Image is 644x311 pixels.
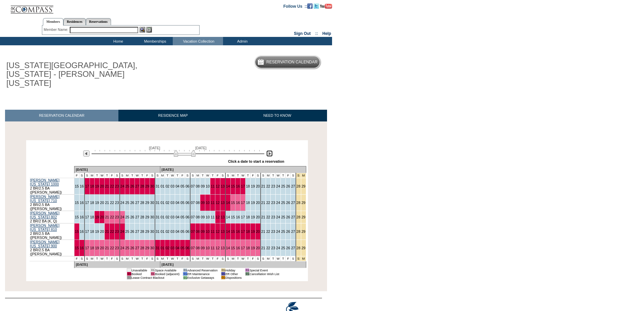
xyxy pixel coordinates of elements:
[196,246,200,250] a: 08
[185,173,190,178] td: S
[255,173,260,178] td: S
[115,215,119,219] a: 23
[30,178,74,195] td: 2 BR/2.5 BA ([PERSON_NAME])
[205,178,210,195] td: 10
[175,246,179,250] a: 04
[246,173,251,178] td: T
[200,173,205,178] td: T
[30,223,60,231] a: [PERSON_NAME] [US_STATE] 810
[241,229,245,234] a: 17
[276,178,281,195] td: 24
[314,3,319,9] img: Follow us on Twitter
[221,201,225,205] a: 13
[271,195,276,211] td: 23
[241,246,245,250] a: 17
[120,229,124,234] a: 24
[130,223,135,240] td: 26
[286,195,291,211] td: 26
[201,246,205,250] a: 09
[79,223,84,240] td: 16
[140,195,145,211] td: 28
[105,173,110,178] td: T
[296,173,301,178] td: Independence Day 2026
[216,215,220,219] a: 12
[255,211,260,223] td: 20
[286,178,291,195] td: 26
[281,195,286,211] td: 25
[170,223,175,240] td: 03
[85,184,89,188] a: 17
[80,246,84,250] a: 16
[30,195,60,203] a: [PERSON_NAME] [US_STATE] 710
[30,240,60,248] a: [PERSON_NAME] [US_STATE] 900
[160,223,165,240] td: 01
[251,178,256,195] td: 19
[130,246,134,250] a: 26
[185,223,190,240] td: 06
[281,178,286,195] td: 25
[120,173,125,178] td: S
[246,211,251,223] td: 18
[211,229,215,234] a: 11
[161,246,165,250] a: 01
[75,246,79,250] a: 15
[105,215,109,219] a: 21
[120,195,125,211] td: 24
[190,178,195,195] td: 07
[256,246,260,250] a: 20
[109,173,114,178] td: F
[290,173,296,178] td: S
[276,195,281,211] td: 24
[110,184,114,188] a: 22
[180,173,185,178] td: F
[150,223,155,240] td: 30
[241,201,245,205] a: 17
[301,211,306,223] td: 29
[226,229,230,234] a: 14
[160,195,165,211] td: 01
[223,37,260,45] td: Admin
[118,110,228,121] a: RESIDENCE MAP
[170,173,175,178] td: W
[225,211,230,223] td: 14
[281,173,286,178] td: T
[170,178,175,195] td: 03
[221,184,225,188] a: 13
[266,150,273,157] img: Next
[296,178,301,195] td: 28
[149,146,160,150] span: [DATE]
[110,246,114,250] a: 22
[201,201,205,205] a: 09
[221,215,225,219] a: 13
[85,246,89,250] a: 17
[135,173,140,178] td: W
[130,211,135,223] td: 26
[205,173,210,178] td: W
[165,211,170,223] td: 02
[210,173,215,178] td: T
[79,211,84,223] td: 16
[235,211,240,223] td: 16
[211,184,215,188] a: 11
[109,195,114,211] td: 22
[155,195,160,211] td: 31
[105,195,110,211] td: 21
[145,211,150,223] td: 29
[170,195,175,211] td: 03
[90,184,94,188] a: 18
[215,173,220,178] td: F
[110,215,114,219] a: 22
[221,246,225,250] a: 13
[296,211,301,223] td: 28
[266,173,271,178] td: M
[200,178,205,195] td: 09
[173,37,223,45] td: Vacation Collection
[175,195,180,211] td: 04
[255,195,260,211] td: 20
[83,150,90,157] img: Previous
[231,201,235,205] a: 15
[180,178,185,195] td: 05
[130,173,135,178] td: T
[165,178,170,195] td: 02
[216,246,220,250] a: 12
